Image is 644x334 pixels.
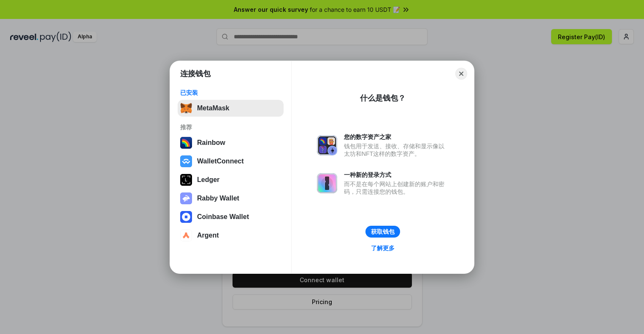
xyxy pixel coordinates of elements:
div: WalletConnect [197,158,244,165]
button: Coinbase Wallet [178,208,284,225]
div: 什么是钱包？ [360,93,406,103]
button: Rainbow [178,134,284,151]
button: Ledger [178,171,284,188]
button: Close [455,68,467,80]
img: svg+xml,%3Csvg%20width%3D%22120%22%20height%3D%22120%22%20viewBox%3D%220%200%20120%20120%22%20fil... [180,137,192,149]
div: 获取钱包 [371,228,395,235]
div: 已安装 [180,89,281,96]
button: MetaMask [178,100,284,117]
a: 了解更多 [366,243,400,254]
img: svg+xml,%3Csvg%20width%3D%2228%22%20height%3D%2228%22%20viewBox%3D%220%200%2028%2028%22%20fill%3D... [180,230,192,241]
button: WalletConnect [178,153,284,170]
img: svg+xml,%3Csvg%20fill%3D%22none%22%20height%3D%2233%22%20viewBox%3D%220%200%2035%2033%22%20width%... [180,102,192,114]
img: svg+xml,%3Csvg%20xmlns%3D%22http%3A%2F%2Fwww.w3.org%2F2000%2Fsvg%22%20fill%3D%22none%22%20viewBox... [180,192,192,204]
div: Ledger [197,176,219,184]
button: 获取钱包 [365,226,400,238]
div: Argent [197,232,219,239]
img: svg+xml,%3Csvg%20width%3D%2228%22%20height%3D%2228%22%20viewBox%3D%220%200%2028%2028%22%20fill%3D... [180,211,192,223]
img: svg+xml,%3Csvg%20xmlns%3D%22http%3A%2F%2Fwww.w3.org%2F2000%2Fsvg%22%20fill%3D%22none%22%20viewBox... [317,173,337,193]
div: 了解更多 [371,244,395,252]
div: 您的数字资产之家 [344,133,449,141]
div: Rabby Wallet [197,195,239,202]
img: svg+xml,%3Csvg%20width%3D%2228%22%20height%3D%2228%22%20viewBox%3D%220%200%2028%2028%22%20fill%3D... [180,155,192,167]
button: Rabby Wallet [178,190,284,207]
h1: 连接钱包 [180,69,211,79]
div: 一种新的登录方式 [344,171,449,179]
img: svg+xml,%3Csvg%20xmlns%3D%22http%3A%2F%2Fwww.w3.org%2F2000%2Fsvg%22%20fill%3D%22none%22%20viewBox... [317,135,337,155]
div: Coinbase Wallet [197,213,249,221]
div: Rainbow [197,139,225,147]
div: 而不是在每个网站上创建新的账户和密码，只需连接您的钱包。 [344,180,449,195]
button: Argent [178,227,284,244]
img: svg+xml,%3Csvg%20xmlns%3D%22http%3A%2F%2Fwww.w3.org%2F2000%2Fsvg%22%20width%3D%2228%22%20height%3... [180,174,192,186]
div: MetaMask [197,104,229,112]
div: 推荐 [180,123,281,131]
div: 钱包用于发送、接收、存储和显示像以太坊和NFT这样的数字资产。 [344,142,449,158]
